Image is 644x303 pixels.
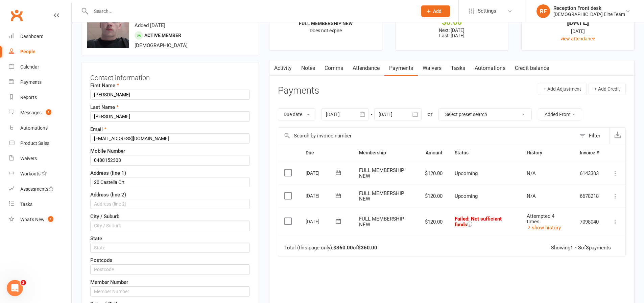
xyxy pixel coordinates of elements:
[90,256,112,264] label: Postcode
[9,120,71,136] a: Automations
[90,199,250,209] input: Address (line 2)
[90,221,250,231] input: City / Suburb
[333,245,353,251] strong: $360.00
[90,278,128,286] label: Member Number
[421,5,450,17] button: Add
[90,81,119,90] label: First Name
[20,186,54,192] div: Assessments
[574,144,605,162] th: Invoice #
[574,185,605,208] td: 6678218
[574,208,605,236] td: 7098040
[553,5,625,11] div: Reception Front desk
[9,75,71,90] a: Payments
[9,151,71,166] a: Waivers
[470,60,510,76] a: Automations
[306,168,337,178] div: [DATE]
[359,190,404,202] span: FULL MEMBERSHIP NEW
[402,19,502,26] div: $0.00
[90,111,250,121] input: Last Name
[20,125,48,131] div: Automations
[348,60,384,76] a: Attendance
[48,216,53,222] span: 1
[90,264,250,274] input: Postcode
[20,156,37,161] div: Waivers
[20,171,41,176] div: Workouts
[359,167,404,179] span: FULL MEMBERSHIP NEW
[278,108,315,120] button: Due date
[20,64,39,70] div: Calendar
[586,245,589,251] strong: 3
[538,108,582,120] button: Added From
[384,60,418,76] a: Payments
[278,128,576,144] input: Search by invoice number
[455,193,478,199] span: Upcoming
[9,29,71,44] a: Dashboard
[574,162,605,185] td: 6143303
[353,144,419,162] th: Membership
[90,212,119,221] label: City / Suburb
[7,280,23,296] iframe: Intercom live chat
[90,125,106,133] label: Email
[306,216,337,227] div: [DATE]
[455,216,502,228] span: : Not sufficient funds
[428,110,432,118] div: or
[576,128,610,144] button: Filter
[455,216,502,228] span: Failed
[296,60,320,76] a: Notes
[449,144,521,162] th: Status
[8,7,25,24] a: Clubworx
[20,79,42,85] div: Payments
[90,169,126,177] label: Address (line 1)
[90,147,125,155] label: Mobile Number
[402,27,502,38] p: Next: [DATE] Last: [DATE]
[20,49,35,54] div: People
[419,185,449,208] td: $120.00
[538,83,587,95] button: + Add Adjustment
[527,225,561,231] a: show history
[527,170,536,176] span: N/A
[90,103,119,111] label: Last Name
[358,245,377,251] strong: $360.00
[90,133,250,144] input: Email
[9,212,71,227] a: What's New1
[433,8,442,14] span: Add
[359,216,404,228] span: FULL MEMBERSHIP NEW
[20,217,45,222] div: What's New
[20,95,37,100] div: Reports
[455,170,478,176] span: Upcoming
[419,208,449,236] td: $120.00
[90,191,126,199] label: Address (line 2)
[20,202,32,207] div: Tasks
[9,182,71,197] a: Assessments
[527,193,536,199] span: N/A
[87,6,129,48] img: image1757059263.png
[284,245,377,251] div: Total (this page only): of
[521,144,574,162] th: History
[9,136,71,151] a: Product Sales
[9,105,71,120] a: Messages 1
[90,243,250,253] input: State
[299,21,353,26] strong: FULL MEMBERSHIP NEW
[300,144,353,162] th: Due
[478,3,496,19] span: Settings
[20,34,44,39] div: Dashboard
[320,60,348,76] a: Comms
[528,27,628,35] div: [DATE]
[310,28,342,33] span: Does not expire
[528,19,628,26] div: [DATE]
[9,166,71,182] a: Workouts
[90,71,250,81] h3: Contact information
[90,177,250,187] input: Address (line 1)
[278,86,319,96] h3: Payments
[20,140,49,146] div: Product Sales
[9,90,71,105] a: Reports
[20,110,42,115] div: Messages
[21,280,26,285] span: 2
[9,197,71,212] a: Tasks
[46,109,51,115] span: 1
[446,60,470,76] a: Tasks
[90,286,250,297] input: Member Number
[536,4,550,18] div: RF
[560,36,595,41] a: view attendance
[510,60,554,76] a: Credit balance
